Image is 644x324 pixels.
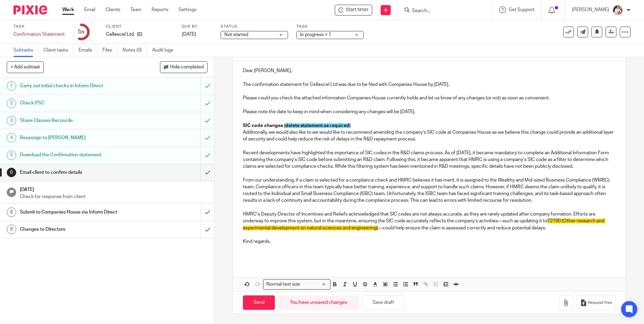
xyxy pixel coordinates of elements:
div: 1 [7,81,16,91]
label: Client [106,24,173,29]
label: Tags [296,24,364,29]
p: Please note the date to keep in mind when considering any changes will be [DATE]. [243,108,615,115]
span: [DATE] [182,32,196,37]
div: Cellexcel Ltd - Confirmation Statement [335,5,372,15]
input: Send [243,295,275,310]
div: 8 [7,207,16,217]
label: Due by [182,24,212,29]
span: Start timer [346,6,368,13]
h1: Share Classes Reconcile [20,116,136,126]
p: Recent developments have highlighted the importance of SIC codes in the R&D claims process. As of... [243,150,615,170]
span: Normal text size [265,281,301,288]
h1: Check PSC [20,98,136,108]
span: Hide completed [170,65,204,70]
label: Task [13,24,65,29]
div: Search for option [263,279,330,290]
div: 5 [78,28,85,36]
a: Audit logs [152,44,178,57]
a: Notes (0) [123,44,147,57]
p: HMRC’s Deputy Director of Incentives and Reliefs acknowledged that SIC codes are not always accur... [243,211,615,231]
span: delete statement as required [285,123,349,128]
input: Search [411,8,472,14]
div: 4 [7,133,16,142]
h1: [DATE] [20,185,208,193]
a: Clients [105,6,120,13]
a: Email [84,6,95,13]
a: Subtasks [13,44,38,57]
div: 5 [7,151,16,160]
div: 2 [7,99,16,108]
div: 3 [7,116,16,125]
a: Team [130,6,141,13]
label: Status [221,24,288,29]
h1: Email client to confirm details [20,167,136,177]
button: Hide completed [160,61,207,73]
button: Save draft [362,295,405,310]
input: Search for option [302,281,326,288]
h1: Resassign to [PERSON_NAME] [20,133,136,143]
strong: SIC code changes ( ) [243,123,351,128]
h1: Submit to Companies House via Inform Direct [20,207,136,217]
p: Additionally, we would also like to we would like to recommend amending the company’s SIC code at... [243,129,615,143]
p: Please could you check the attached information Companies House currently holds and let us know o... [243,95,615,101]
a: Emails [78,44,97,57]
p: Cellexcel Ltd [106,31,134,38]
button: + Add subtask [7,61,44,73]
p: Kind regards, [243,238,615,245]
p: From our understanding, if a claim is selected for a compliance check and HMRC believes it has me... [243,177,615,204]
a: Files [102,44,118,57]
span: 72190 (Other research and experimental development on natural sciences and engineering) [243,219,605,230]
span: Request files [588,300,612,305]
p: The confirmation statement for Cellexcel Ltd was due to be filed with Companies House by [DATE]. [243,81,615,88]
a: Reports [152,6,168,13]
h1: Changes to Directors [20,224,136,234]
a: Client tasks [43,44,73,57]
img: Pixie [13,5,47,14]
div: 9 [7,225,16,234]
div: Confirmation Statement [13,31,65,38]
span: Get Support [509,7,535,12]
button: Request files [577,295,616,310]
a: Work [62,6,74,13]
a: Settings [179,6,196,13]
div: 6 [7,168,16,177]
img: Kayleigh%20Henson.jpeg [612,5,623,15]
span: In progress + 1 [300,32,331,37]
p: Check for response from client [20,193,208,200]
span: Not started [224,32,248,37]
div: You have unsaved changes [278,295,359,310]
h1: Carry out initial checks in Inform Direct [20,81,136,91]
p: [PERSON_NAME] [572,6,609,13]
p: Dear [PERSON_NAME], [243,67,615,74]
h1: Download the Confirmation statement [20,150,136,160]
small: /9 [81,30,85,34]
